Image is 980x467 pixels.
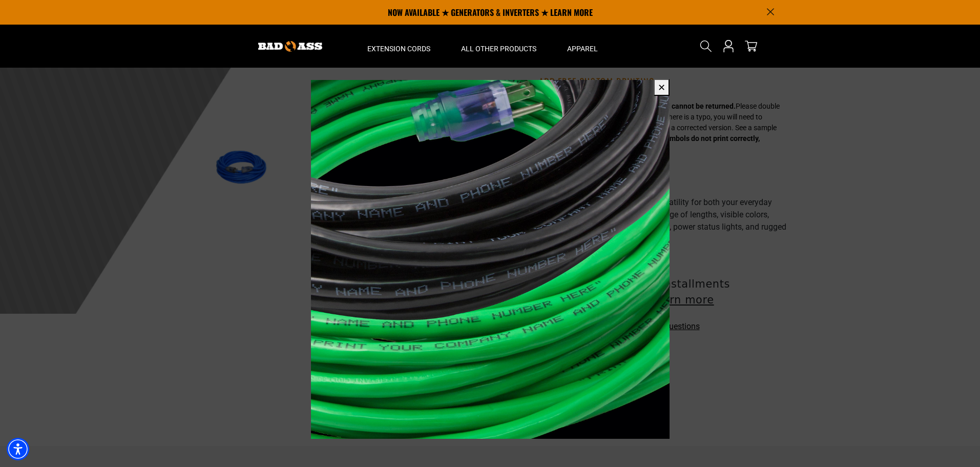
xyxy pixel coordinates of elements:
a: cart [743,40,759,52]
span: Extension Cords [367,44,430,53]
span: All Other Products [461,44,536,53]
summary: Search [698,38,714,54]
a: Open this option [720,25,737,68]
div: Accessibility Menu [7,438,29,460]
div: Please double check your custom print for accuracy. If there is a typo, you will need to delete t... [539,101,780,155]
span: Apparel [567,44,598,53]
summary: Extension Cords [352,25,446,68]
img: Bad Ass Extension Cords [258,41,322,52]
summary: Apparel [552,25,613,68]
summary: All Other Products [446,25,552,68]
button: Close dialog [654,79,670,96]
